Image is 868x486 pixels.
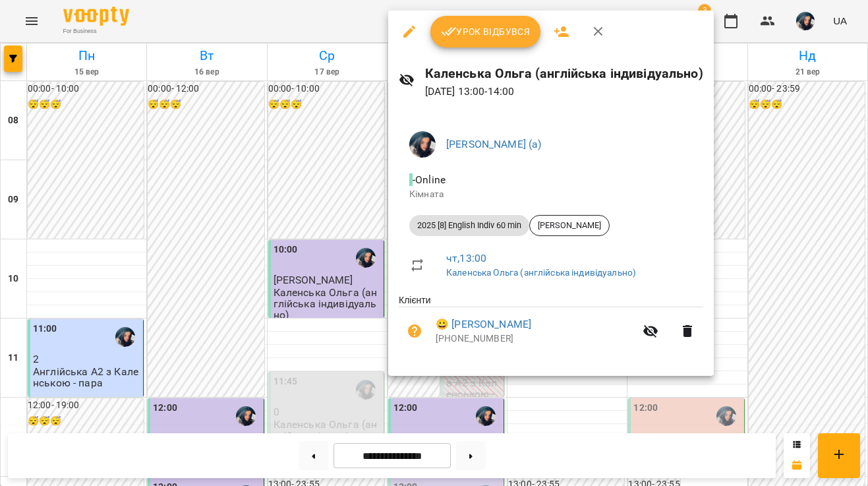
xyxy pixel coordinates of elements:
[441,24,531,40] span: Урок відбувся
[529,215,610,236] div: [PERSON_NAME]
[399,293,703,359] ul: Клієнти
[446,267,636,278] a: Каленська Ольга (англійська індивідуально)
[399,315,430,347] button: Візит ще не сплачено. Додати оплату?
[409,173,448,186] span: - Online
[425,63,703,84] h6: Каленська Ольга (англійська індивідуально)
[409,131,436,158] img: a25f17a1166e7f267f2f46aa20c26a21.jpg
[430,16,541,47] button: Урок відбувся
[436,317,531,332] a: 😀 [PERSON_NAME]
[409,220,529,231] span: 2025 [8] English Indiv 60 min
[530,220,609,231] span: [PERSON_NAME]
[409,188,693,201] p: Кімната
[425,84,703,100] p: [DATE] 13:00 - 14:00
[446,138,542,150] a: [PERSON_NAME] (а)
[446,252,486,264] a: чт , 13:00
[436,332,635,346] p: [PHONE_NUMBER]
